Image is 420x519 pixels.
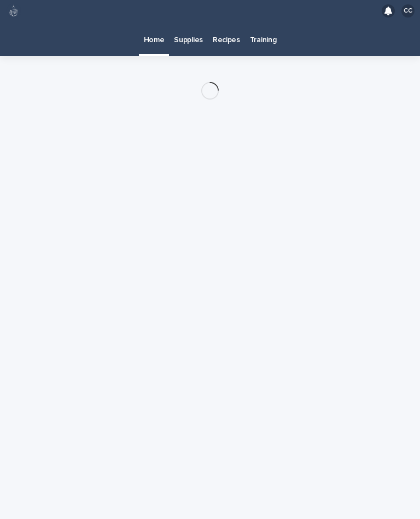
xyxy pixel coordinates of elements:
[401,4,415,18] div: CC
[250,22,277,45] p: Training
[169,22,208,56] a: Supplies
[208,22,245,56] a: Recipes
[144,22,165,45] p: Home
[7,4,21,18] img: 80hjoBaRqlyywVK24fQd
[139,22,170,54] a: Home
[245,22,282,56] a: Training
[174,22,203,45] p: Supplies
[213,22,240,45] p: Recipes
